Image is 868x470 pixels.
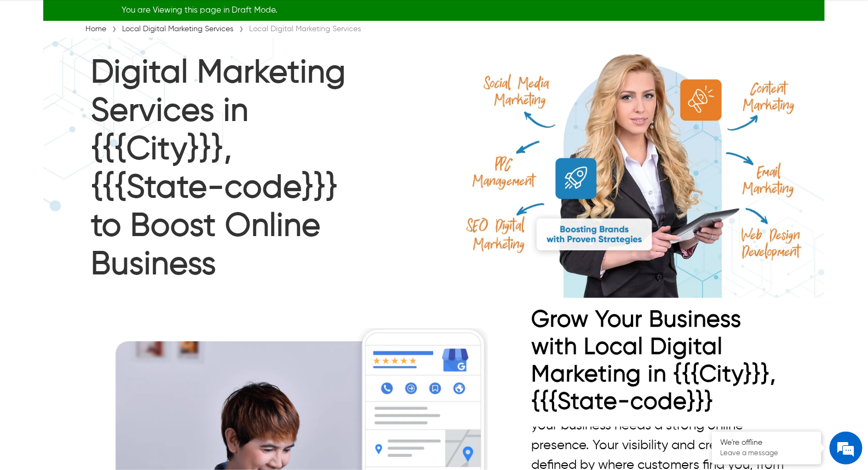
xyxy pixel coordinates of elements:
[91,54,359,290] h1: Digital Marketing Services in {{{City}}}, {{{State-code}}} to Boost Online Business
[532,308,777,414] strong: Grow Your Business with Local Digital Marketing in {{{City}}}, {{{State-code}}}
[83,25,109,33] a: Home
[247,24,364,35] div: Local Digital Marketing Services
[119,25,237,33] a: Local Digital Marketing Services
[5,299,209,337] textarea: Type your message and click 'Submit'
[160,337,199,352] em: Submit
[122,5,746,16] div: You are Viewing this page in Draft Mode.
[720,449,813,458] p: Leave a message
[19,66,46,72] img: logo_Zg8I0qSkbAqR2WFHt3p6CTuqpyXMFPubPcD2OT02zFN43Cy9FUNNG3NEPhM_Q1qe_.png
[720,438,813,448] div: We're offline
[86,287,139,295] em: Driven by SalesIQ
[239,22,244,37] span: ›
[76,288,83,294] img: salesiqlogo_leal7QplfZFryJ6FIlVepeu7OftD7mt8q6exU6-34PB8prfIgodN67KcxXM9Y7JQ_.png
[180,5,206,32] div: Minimize live chat window
[112,22,117,37] span: ›
[57,61,184,76] div: Leave a message
[23,138,191,249] span: We are offline. Please leave us a message.
[43,38,825,299] img: Digital Marketing Agency in City State to Boost Online Business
